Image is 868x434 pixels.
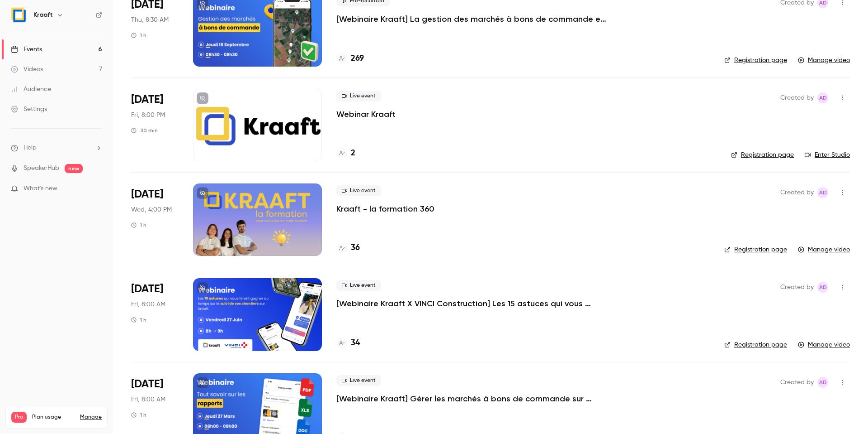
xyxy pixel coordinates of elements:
[780,187,814,198] span: Created by
[817,282,828,293] span: Alice de Guyenro
[131,377,163,391] span: [DATE]
[131,278,179,351] div: Jun 27 Fri, 8:00 AM (Europe/Paris)
[336,185,381,196] span: Live event
[351,53,364,65] h4: 269
[32,414,75,421] span: Plan usage
[817,92,828,103] span: Alice de Guyenro
[780,282,814,293] span: Created by
[131,89,179,161] div: Aug 15 Fri, 2:00 PM (America/New York)
[11,8,26,22] img: Kraaft
[131,111,165,120] span: Fri, 8:00 PM
[724,340,787,349] a: Registration page
[819,377,827,388] span: Ad
[131,127,158,134] div: 30 min
[131,300,165,309] span: Fri, 8:00 AM
[131,205,172,214] span: Wed, 4:00 PM
[819,187,827,198] span: Ad
[817,187,828,198] span: Alice de Guyenro
[131,316,146,323] div: 1 h
[131,411,146,419] div: 1 h
[91,185,102,193] iframe: Noticeable Trigger
[798,56,850,65] a: Manage video
[336,298,608,309] a: [Webinaire Kraaft X VINCI Construction] Les 15 astuces qui vous feront gagner du temps sur le sui...
[351,242,360,254] h4: 36
[336,337,360,349] a: 34
[336,375,381,386] span: Live event
[24,184,57,193] span: What's new
[65,164,83,173] span: new
[336,203,434,214] a: Kraaft - la formation 360
[351,337,360,349] h4: 34
[80,414,102,421] a: Manage
[336,91,381,101] span: Live event
[11,85,51,94] div: Audience
[780,377,814,388] span: Created by
[131,187,163,202] span: [DATE]
[724,56,787,65] a: Registration page
[131,282,163,296] span: [DATE]
[798,340,850,349] a: Manage video
[33,10,53,19] h6: Kraaft
[11,412,27,423] span: Pro
[11,45,42,54] div: Events
[336,147,355,159] a: 2
[780,92,814,103] span: Created by
[131,32,146,39] div: 1 h
[798,245,850,254] a: Manage video
[805,150,850,159] a: Enter Studio
[817,377,828,388] span: Alice de Guyenro
[731,150,794,159] a: Registration page
[24,143,37,153] span: Help
[24,164,59,173] a: SpeakerHub
[131,395,165,404] span: Fri, 8:00 AM
[336,242,360,254] a: 36
[336,109,396,120] a: Webinar Kraaft
[819,92,827,103] span: Ad
[131,15,169,24] span: Thu, 8:30 AM
[336,280,381,291] span: Live event
[131,183,179,256] div: Jul 23 Wed, 4:00 PM (Europe/Paris)
[336,53,364,65] a: 269
[131,92,163,107] span: [DATE]
[11,143,102,153] li: help-dropdown-opener
[336,14,608,24] a: [Webinaire Kraaft] La gestion des marchés à bons de commande et des petites interventions
[11,105,47,114] div: Settings
[819,282,827,293] span: Ad
[131,222,146,229] div: 1 h
[724,245,787,254] a: Registration page
[351,147,355,159] h4: 2
[11,65,43,74] div: Videos
[336,393,608,404] a: [Webinaire Kraaft] Gérer les marchés à bons de commande sur Kraaft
